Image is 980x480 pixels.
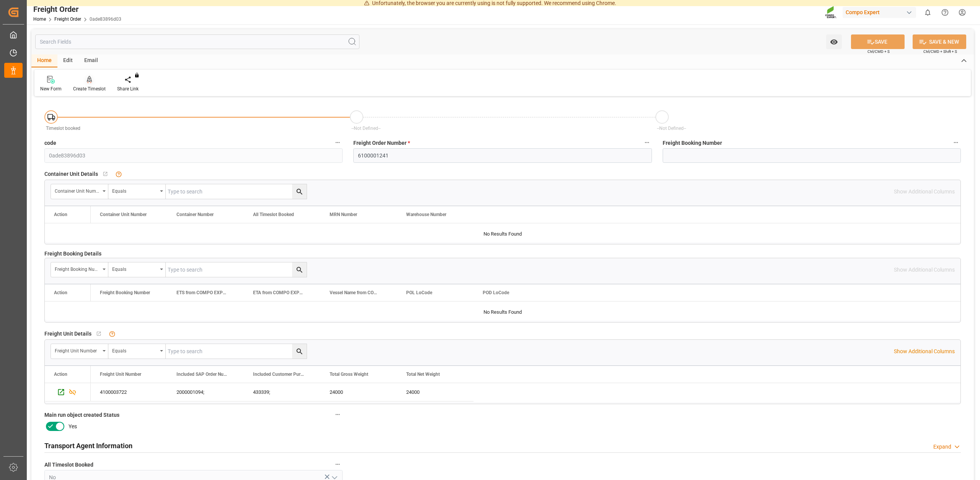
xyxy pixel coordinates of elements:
[40,85,62,92] div: New Form
[176,372,228,377] span: Included SAP Order Number
[936,4,954,21] button: Help Center
[112,264,157,273] div: Equals
[166,344,307,359] input: Type to search
[167,383,244,401] div: 2000001094;
[406,212,446,217] span: Warehouse Number
[44,170,98,178] span: Container Unit Details
[292,184,307,199] button: search button
[406,290,432,295] span: POL LoCode
[406,372,440,377] span: Total Net Weight
[55,346,100,354] div: Freight Unit Number
[330,212,357,217] span: MRN Number
[35,34,359,49] input: Search Fields
[320,383,397,401] div: 24000
[483,290,509,295] span: POD LoCode
[51,344,108,359] button: open menu
[108,344,166,359] button: open menu
[54,16,81,22] a: Freight Order
[333,459,343,469] button: All Timeslot Booked
[933,443,951,451] div: Expand
[253,372,304,377] span: Included Customer Purchase Order Numbers
[91,383,474,401] div: Press SPACE to select this row.
[91,383,167,401] div: 4100003722
[253,290,304,295] span: ETA from COMPO EXPERT
[951,138,961,147] button: Freight Booking Number
[69,423,77,431] span: Yes
[867,49,890,54] span: Ctrl/CMD + S
[642,138,652,147] button: Freight Order Number *
[44,139,56,147] span: code
[244,383,320,401] div: 433339;
[33,3,121,15] div: Freight Order
[51,262,108,277] button: open menu
[826,34,842,49] button: open menu
[100,372,141,377] span: Freight Unit Number
[54,212,67,217] div: Action
[330,372,368,377] span: Total Gross Weight
[333,410,343,419] button: Main run object created Status
[33,16,46,22] a: Home
[44,411,119,419] span: Main run object created Status
[55,264,100,273] div: Freight Booking Number
[44,250,101,258] span: Freight Booking Details
[353,139,410,147] span: Freight Order Number
[31,54,57,67] div: Home
[55,186,100,195] div: Container Unit Number
[45,383,91,401] div: Press SPACE to select this row.
[57,54,78,67] div: Edit
[166,262,307,277] input: Type to search
[100,212,147,217] span: Container Unit Number
[923,49,957,54] span: Ctrl/CMD + Shift + S
[78,54,104,67] div: Email
[663,139,722,147] span: Freight Booking Number
[843,5,919,20] button: Compo Expert
[73,85,106,92] div: Create Timeslot
[176,212,214,217] span: Container Number
[44,330,91,338] span: Freight Unit Details
[333,138,343,147] button: code
[100,290,150,295] span: Freight Booking Number
[54,372,67,377] div: Action
[825,6,837,19] img: Screenshot%202023-09-29%20at%2010.02.21.png_1712312052.png
[176,290,228,295] span: ETS from COMPO EXPERT
[108,262,166,277] button: open menu
[330,290,381,295] span: Vessel Name from COMPO EXPERT
[108,184,166,199] button: open menu
[44,441,132,451] h2: Transport Agent Information
[46,126,80,131] span: Timeslot booked
[913,34,966,49] button: SAVE & NEW
[851,34,905,49] button: SAVE
[397,383,474,401] div: 24000
[112,186,157,195] div: Equals
[44,461,93,469] span: All Timeslot Booked
[253,212,294,217] span: All Timeslot Booked
[657,126,686,131] span: --Not Defined--
[54,290,67,295] div: Action
[843,7,916,18] div: Compo Expert
[894,347,955,355] p: Show Additional Columns
[919,4,936,21] button: show 0 new notifications
[351,126,381,131] span: --Not Defined--
[292,344,307,359] button: search button
[51,184,108,199] button: open menu
[166,184,307,199] input: Type to search
[112,346,157,354] div: Equals
[292,262,307,277] button: search button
